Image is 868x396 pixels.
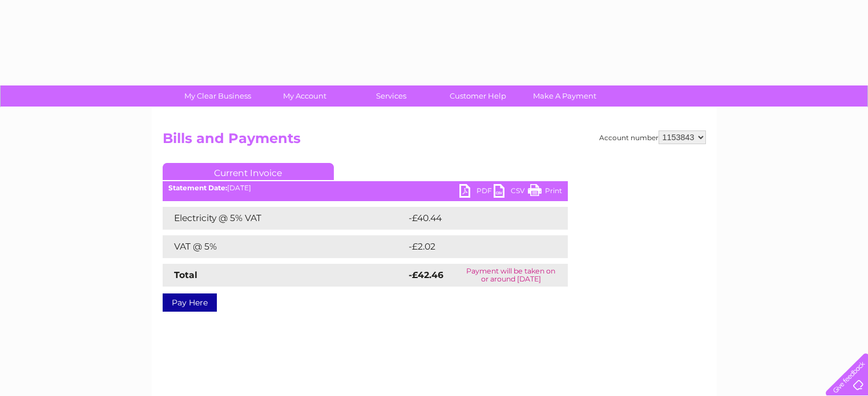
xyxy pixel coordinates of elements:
[171,85,265,107] a: My Clear Business
[518,85,612,107] a: Make A Payment
[459,184,494,201] a: PDF
[454,264,568,287] td: Payment will be taken on or around [DATE]
[163,163,334,180] a: Current Invoice
[257,85,352,107] a: My Account
[406,207,547,230] td: -£40.44
[163,207,406,230] td: Electricity @ 5% VAT
[163,184,568,192] div: [DATE]
[344,85,438,107] a: Services
[431,85,525,107] a: Customer Help
[599,130,706,144] div: Account number
[494,184,528,201] a: CSV
[528,184,562,201] a: Print
[406,235,544,258] td: -£2.02
[168,183,227,192] b: Statement Date:
[174,270,197,280] strong: Total
[163,130,706,152] h2: Bills and Payments
[409,270,443,280] strong: -£42.46
[163,235,406,258] td: VAT @ 5%
[163,293,217,312] a: Pay Here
